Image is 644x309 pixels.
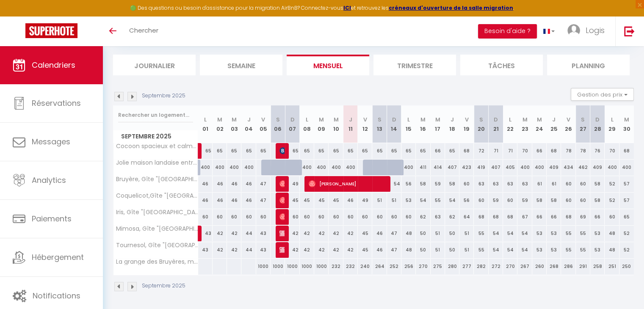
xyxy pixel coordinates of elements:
[547,143,561,159] div: 68
[567,24,580,37] img: ...
[372,242,387,258] div: 46
[605,226,619,241] div: 48
[300,193,314,208] div: 45
[431,176,445,192] div: 59
[561,160,575,175] div: 434
[611,116,613,124] abbr: L
[605,209,619,225] div: 60
[401,226,416,241] div: 48
[373,55,456,75] li: Trimestre
[358,143,372,159] div: 65
[459,242,474,258] div: 51
[503,209,517,225] div: 68
[474,209,488,225] div: 68
[547,55,630,75] li: Planning
[343,143,358,159] div: 65
[358,242,372,258] div: 45
[590,143,605,159] div: 76
[358,193,372,208] div: 49
[363,116,367,124] abbr: V
[213,143,227,159] div: 65
[547,160,561,175] div: 409
[319,116,324,124] abbr: M
[431,105,445,143] th: 17
[576,160,590,175] div: 462
[343,4,351,11] a: ICI
[509,116,511,124] abbr: L
[227,226,241,241] div: 42
[247,116,251,124] abbr: J
[474,160,488,175] div: 419
[113,130,198,143] span: Septembre 2025
[329,242,343,258] div: 42
[198,143,213,159] div: 65
[314,209,329,225] div: 60
[276,116,280,124] abbr: S
[115,259,199,265] span: La grange des Bruyères, maison rénovée, 5 chambres
[576,105,590,143] th: 27
[241,242,256,258] div: 44
[33,290,80,301] span: Notifications
[115,143,199,149] span: Cocoon spacieux et calme, deux pas du centre ville
[198,242,213,258] div: 43
[241,209,256,225] div: 60
[290,116,295,124] abbr: D
[333,116,338,124] abbr: M
[387,176,401,192] div: 54
[465,116,469,124] abbr: V
[329,105,343,143] th: 10
[445,176,459,192] div: 58
[343,209,358,225] div: 60
[416,209,430,225] div: 62
[489,226,503,241] div: 54
[314,242,329,258] div: 42
[241,143,256,159] div: 65
[198,193,213,208] div: 46
[590,176,605,192] div: 58
[198,105,213,143] th: 01
[474,105,488,143] th: 20
[372,193,387,208] div: 51
[547,193,561,208] div: 58
[619,143,634,159] div: 68
[517,176,532,192] div: 63
[387,105,401,143] th: 14
[241,160,256,175] div: 400
[431,209,445,225] div: 63
[343,193,358,208] div: 46
[285,143,299,159] div: 65
[532,105,547,143] th: 24
[561,17,615,46] a: ... Logis
[32,98,81,108] span: Réservations
[459,105,474,143] th: 19
[517,226,532,241] div: 54
[314,193,329,208] div: 45
[300,105,314,143] th: 08
[605,160,619,175] div: 400
[343,226,358,241] div: 42
[576,226,590,241] div: 55
[489,176,503,192] div: 63
[285,176,299,192] div: 49
[32,60,75,70] span: Calendriers
[474,226,488,241] div: 55
[32,213,72,224] span: Paiements
[372,226,387,241] div: 46
[227,209,241,225] div: 60
[329,209,343,225] div: 60
[561,143,575,159] div: 78
[503,105,517,143] th: 22
[115,193,199,199] span: Coquelicot,Gîte "[GEOGRAPHIC_DATA]"Wifi+Pking
[619,160,634,175] div: 400
[567,116,570,124] abbr: V
[416,143,430,159] div: 65
[605,176,619,192] div: 52
[329,160,343,175] div: 400
[619,226,634,241] div: 52
[113,55,196,75] li: Journalier
[590,193,605,208] div: 58
[227,160,241,175] div: 400
[576,242,590,258] div: 55
[460,55,543,75] li: Tâches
